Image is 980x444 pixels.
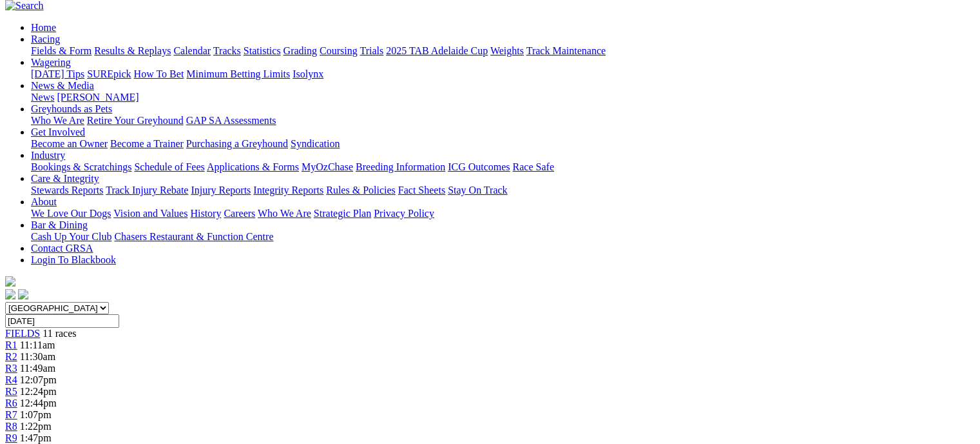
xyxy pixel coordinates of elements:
[114,231,273,242] a: Chasers Restaurant & Function Centre
[5,363,17,374] a: R3
[31,115,975,126] div: Greyhounds as Pets
[5,328,40,339] a: FIELDS
[31,80,94,91] a: News & Media
[31,45,975,57] div: Racing
[191,185,251,196] a: Injury Reports
[31,138,108,149] a: Become an Owner
[5,351,17,362] a: R2
[31,231,975,243] div: Bar & Dining
[31,126,85,137] a: Get Involved
[31,208,111,219] a: We Love Our Dogs
[224,208,255,219] a: Careers
[490,45,524,56] a: Weights
[31,34,60,45] a: Racing
[448,161,510,172] a: ICG Outcomes
[526,45,606,56] a: Track Maintenance
[20,351,55,362] span: 11:30am
[374,208,434,219] a: Privacy Policy
[31,138,975,150] div: Get Involved
[31,161,131,172] a: Bookings & Scratchings
[5,386,17,397] a: R5
[31,92,54,103] a: News
[106,185,188,196] a: Track Injury Rebate
[5,289,15,299] img: facebook.svg
[31,68,84,79] a: [DATE] Tips
[18,289,28,299] img: twitter.svg
[20,398,57,409] span: 12:44pm
[5,374,17,385] a: R4
[31,57,71,68] a: Wagering
[31,208,975,219] div: About
[110,138,184,149] a: Become a Trainer
[31,254,116,265] a: Login To Blackbook
[87,115,184,126] a: Retire Your Greyhound
[173,45,211,56] a: Calendar
[5,409,17,420] a: R7
[5,421,17,432] a: R8
[244,45,281,56] a: Statistics
[283,45,317,56] a: Grading
[291,138,340,149] a: Syndication
[293,68,323,79] a: Isolynx
[314,208,371,219] a: Strategic Plan
[31,185,103,196] a: Stewards Reports
[213,45,241,56] a: Tracks
[87,68,131,79] a: SUREpick
[20,386,57,397] span: 12:24pm
[113,208,187,219] a: Vision and Values
[31,45,91,56] a: Fields & Form
[31,196,57,207] a: About
[94,45,171,56] a: Results & Replays
[31,173,99,184] a: Care & Integrity
[356,161,445,172] a: Breeding Information
[5,432,17,443] a: R9
[31,92,975,103] div: News & Media
[20,363,55,374] span: 11:49am
[253,185,323,196] a: Integrity Reports
[31,115,84,126] a: Who We Are
[134,68,184,79] a: How To Bet
[43,328,76,339] span: 11 races
[207,161,299,172] a: Applications & Forms
[31,103,112,114] a: Greyhounds as Pets
[5,398,17,409] a: R6
[258,208,311,219] a: Who We Are
[326,185,396,196] a: Rules & Policies
[31,219,88,230] a: Bar & Dining
[386,45,488,56] a: 2025 TAB Adelaide Cup
[20,374,57,385] span: 12:07pm
[5,339,17,350] a: R1
[31,243,93,254] a: Contact GRSA
[186,68,290,79] a: Minimum Betting Limits
[31,231,111,242] a: Cash Up Your Club
[320,45,358,56] a: Coursing
[31,150,65,161] a: Industry
[20,409,52,420] span: 1:07pm
[5,276,15,287] img: logo-grsa-white.png
[31,68,975,80] div: Wagering
[31,185,975,196] div: Care & Integrity
[57,92,139,103] a: [PERSON_NAME]
[134,161,204,172] a: Schedule of Fees
[186,138,288,149] a: Purchasing a Greyhound
[186,115,276,126] a: GAP SA Assessments
[20,421,52,432] span: 1:22pm
[448,185,507,196] a: Stay On Track
[20,339,55,350] span: 11:11am
[512,161,553,172] a: Race Safe
[5,314,119,328] input: Select date
[20,432,52,443] span: 1:47pm
[302,161,353,172] a: MyOzChase
[31,22,56,33] a: Home
[190,208,221,219] a: History
[360,45,383,56] a: Trials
